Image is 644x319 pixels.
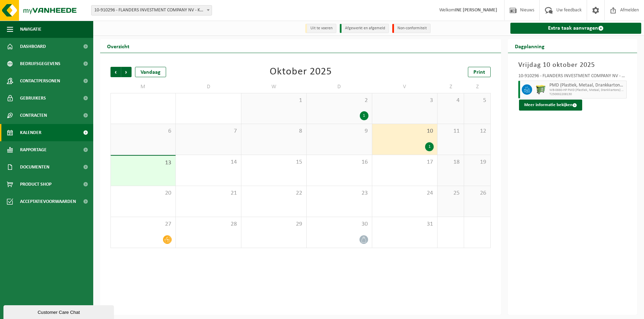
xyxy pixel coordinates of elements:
[179,220,237,228] span: 28
[425,142,434,151] div: 1
[376,220,434,228] span: 31
[372,81,438,93] td: V
[245,158,303,166] span: 15
[310,158,368,166] span: 16
[441,127,460,135] span: 11
[110,81,176,93] td: M
[114,189,172,197] span: 20
[392,24,431,33] li: Non-conformiteit
[549,92,625,96] span: T250002208130
[468,127,487,135] span: 12
[179,189,237,197] span: 21
[114,220,172,228] span: 27
[3,304,115,319] iframe: chat widget
[441,158,460,166] span: 18
[20,90,46,107] span: Gebruikers
[518,74,627,81] div: 10-910296 - FLANDERS INVESTMENT COMPANY NV - KERKSKEN
[20,193,76,210] span: Acceptatievoorwaarden
[441,97,460,104] span: 4
[20,38,46,55] span: Dashboard
[310,97,368,104] span: 2
[307,81,372,93] td: D
[245,97,303,104] span: 1
[114,159,172,167] span: 13
[305,24,336,33] li: Uit te voeren
[376,127,434,135] span: 10
[20,158,49,176] span: Documenten
[20,21,41,38] span: Navigatie
[135,67,166,77] div: Vandaag
[340,24,389,33] li: Afgewerkt en afgemeld
[536,84,546,95] img: WB-0660-HPE-GN-50
[100,39,136,53] h2: Overzicht
[360,111,368,120] div: 1
[468,67,491,77] a: Print
[114,127,172,135] span: 6
[20,72,60,90] span: Contactpersonen
[241,81,307,93] td: W
[473,70,485,75] span: Print
[20,107,47,124] span: Contracten
[245,189,303,197] span: 22
[245,127,303,135] span: 8
[310,220,368,228] span: 30
[464,81,491,93] td: Z
[92,6,212,15] span: 10-910296 - FLANDERS INVESTMENT COMPANY NV - KERKSKEN
[549,88,625,92] span: WB-0660-HP PMD (Plastiek, Metaal, Drankkartons) (bedrijven)
[376,189,434,197] span: 24
[510,23,641,34] a: Extra taak aanvragen
[519,100,582,111] button: Meer informatie bekijken
[438,81,464,93] td: Z
[270,67,332,77] div: Oktober 2025
[20,55,60,72] span: Bedrijfsgegevens
[376,158,434,166] span: 17
[468,97,487,104] span: 5
[245,220,303,228] span: 29
[176,81,241,93] td: D
[441,189,460,197] span: 25
[508,39,551,53] h2: Dagplanning
[468,189,487,197] span: 26
[310,127,368,135] span: 9
[110,67,121,77] span: Vorige
[20,141,47,158] span: Rapportage
[20,176,51,193] span: Product Shop
[468,158,487,166] span: 19
[179,127,237,135] span: 7
[20,124,41,141] span: Kalender
[376,97,434,104] span: 3
[455,8,497,13] strong: INE [PERSON_NAME]
[91,5,212,16] span: 10-910296 - FLANDERS INVESTMENT COMPANY NV - KERKSKEN
[179,158,237,166] span: 14
[549,83,625,88] span: PMD (Plastiek, Metaal, Drankkartons) (bedrijven)
[518,60,627,70] h3: Vrijdag 10 oktober 2025
[121,67,132,77] span: Volgende
[310,189,368,197] span: 23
